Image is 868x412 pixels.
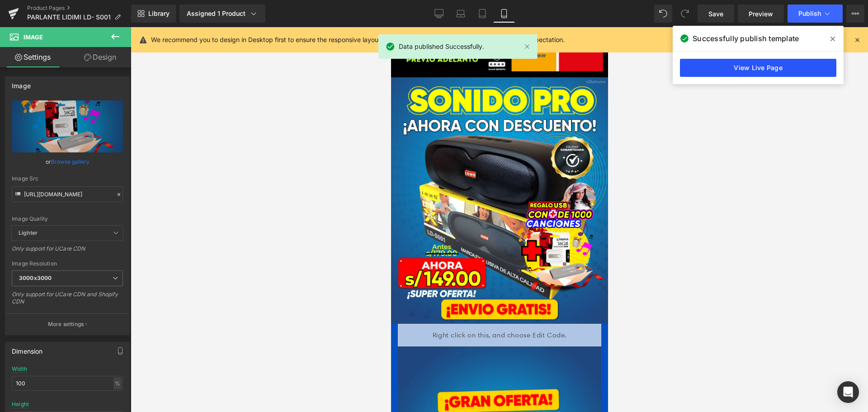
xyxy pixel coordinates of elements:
[131,5,176,23] a: New Library
[12,401,29,407] div: Height
[148,9,170,18] span: Library
[27,5,131,12] a: Product Pages
[676,5,694,23] button: Redo
[27,14,111,21] span: PARLANTE LIDIMI LD- S001
[5,313,129,335] button: More settings
[450,5,472,23] a: Laptop
[788,5,843,23] button: Publish
[12,376,123,391] input: auto
[48,320,84,328] p: More settings
[680,59,836,77] a: View Live Page
[24,33,43,41] span: Image
[846,5,864,23] button: More
[51,154,90,170] a: Browse gallery
[67,47,133,67] a: Design
[12,77,31,90] div: Image
[12,291,123,311] div: Only support for UCare CDN and Shopify CDN
[12,342,43,355] div: Dimension
[12,245,123,258] div: Only support for UCare CDN
[493,5,515,23] a: Mobile
[12,175,123,182] div: Image Src
[399,42,484,52] span: Data published Successfully.
[12,157,123,166] div: or
[837,381,859,403] div: Open Intercom Messenger
[12,186,123,202] input: Link
[708,9,723,19] span: Save
[428,5,450,23] a: Desktop
[151,35,565,45] p: We recommend you to design in Desktop first to ensure the responsive layout would display correct...
[113,377,122,389] div: %
[693,33,799,44] span: Successfully publish template
[12,366,27,372] div: Width
[738,5,784,23] a: Preview
[19,275,52,281] b: 3000x3000
[12,216,123,222] div: Image Quality
[12,260,123,267] div: Image Resolution
[749,9,773,19] span: Preview
[472,5,493,23] a: Tablet
[19,229,38,236] b: Lighter
[187,9,258,18] div: Assigned 1 Product
[654,5,672,23] button: Undo
[798,10,821,17] span: Publish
